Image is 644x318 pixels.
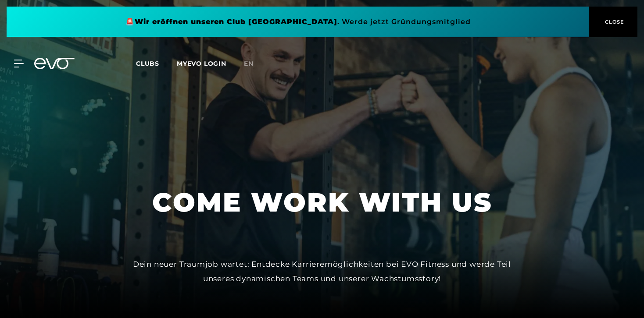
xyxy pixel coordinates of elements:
span: CLOSE [603,18,624,26]
div: Dein neuer Traumjob wartet: Entdecke Karrieremöglichkeiten bei EVO Fitness und werde Teil unseres... [125,257,519,286]
h1: COME WORK WITH US [152,185,492,219]
a: en [244,59,264,69]
button: CLOSE [589,7,637,37]
span: Clubs [136,60,159,67]
a: MYEVO LOGIN [177,60,226,67]
span: en [244,60,254,67]
a: Clubs [136,59,177,67]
